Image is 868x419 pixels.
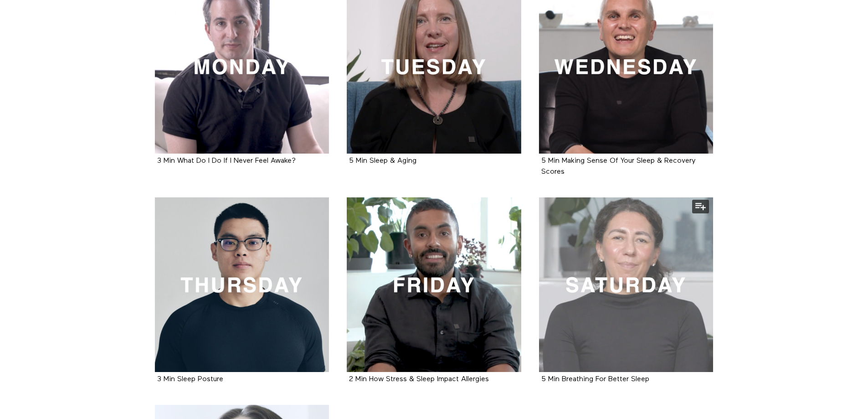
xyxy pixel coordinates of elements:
a: 5 Min Breathing For Better Sleep [539,197,714,372]
a: 3 Min What Do I Do If I Never Feel Awake? [157,157,296,164]
a: 5 Min Sleep & Aging [349,157,416,164]
a: 2 Min How Stress & Sleep Impact Allergies [349,376,489,383]
button: Add to my list [692,200,709,213]
a: 2 Min How Stress & Sleep Impact Allergies [347,197,521,372]
strong: 3 Min Sleep Posture [157,376,223,383]
strong: 3 Min What Do I Do If I Never Feel Awake? [157,157,296,165]
a: 5 Min Making Sense Of Your Sleep & Recovery Scores [541,157,696,175]
a: 5 Min Breathing For Better Sleep [541,376,649,383]
strong: 5 Min Sleep & Aging [349,157,416,165]
strong: 5 Min Breathing For Better Sleep [541,376,649,383]
a: 3 Min Sleep Posture [157,376,223,383]
a: 3 Min Sleep Posture [155,197,329,372]
strong: 2 Min How Stress & Sleep Impact Allergies [349,376,489,383]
